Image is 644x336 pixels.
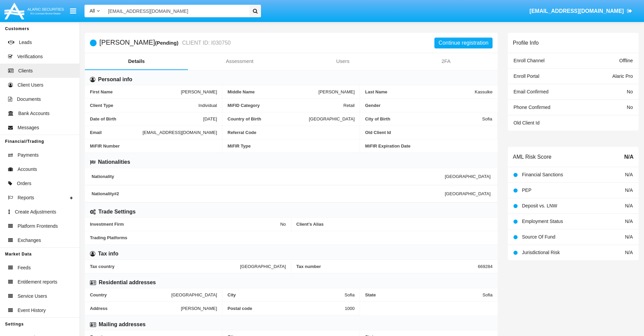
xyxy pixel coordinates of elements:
h6: Personal info [98,76,132,83]
a: [EMAIL_ADDRESS][DOMAIN_NAME] [526,2,636,21]
h5: [PERSON_NAME] [99,39,231,47]
span: Sofia [344,292,355,297]
span: Event History [18,307,46,314]
span: 669284 [478,264,493,269]
span: No [280,222,286,227]
span: Nationality [92,174,445,179]
span: State [365,292,482,297]
span: Address [90,306,181,311]
span: N/A [624,153,634,161]
a: 2FA [395,53,498,69]
span: Offline [619,58,633,63]
span: Sofia [482,116,492,121]
span: Gender [365,103,493,108]
span: Client Type [90,103,198,108]
h6: Trade Settings [98,208,136,216]
span: [PERSON_NAME] [181,306,217,311]
span: Feeds [18,264,31,271]
span: [EMAIL_ADDRESS][DOMAIN_NAME] [143,130,217,135]
span: [PERSON_NAME] [181,89,217,94]
span: Financial Sanctions [522,172,563,177]
h6: Tax info [98,250,118,257]
span: Enroll Channel [514,58,545,63]
span: Create Adjustments [15,208,56,216]
span: Platform Frontends [18,223,58,230]
span: Client Users [18,82,43,89]
h6: AML Risk Score [513,154,551,160]
h6: Profile Info [513,40,539,46]
span: Bank Accounts [18,110,50,117]
span: Postal code [228,306,345,311]
span: Jurisdictional Risk [522,250,560,255]
img: Logo image [3,1,65,21]
span: Exchanges [18,237,41,244]
button: Continue registration [434,38,493,48]
span: Middle Name [228,89,318,94]
span: Documents [17,96,41,103]
span: Payments [18,152,39,159]
span: Entitlement reports [18,278,57,286]
span: N/A [625,250,633,255]
span: No [627,105,633,110]
span: N/A [625,234,633,240]
span: All [90,8,95,14]
span: [GEOGRAPHIC_DATA] [309,116,355,121]
span: 1000 [345,306,355,311]
span: Country of Birth [228,116,309,121]
a: Users [291,53,395,69]
span: N/A [625,219,633,224]
small: CLIENT ID: I030750 [181,40,231,46]
span: Source Of Fund [522,234,555,240]
span: Sofia [482,292,493,297]
span: Old Client Id [365,130,492,135]
span: Deposit vs. LNW [522,203,557,208]
span: Leads [19,39,32,46]
a: All [85,7,105,15]
span: [GEOGRAPHIC_DATA] [445,174,491,179]
span: Client’s Alias [296,222,493,227]
a: Details [85,53,188,69]
a: Assessment [188,53,291,69]
span: N/A [625,187,633,193]
span: Phone Confirmed [514,105,550,110]
div: (Pending) [155,39,180,47]
input: Search [105,5,247,17]
h6: Mailing addresses [99,321,146,328]
h6: Nationalities [98,158,130,166]
span: [EMAIL_ADDRESS][DOMAIN_NAME] [529,8,624,14]
span: Last Name [365,89,475,94]
span: Investment Firm [90,222,280,227]
span: Date of Birth [90,116,203,121]
span: Retail [343,103,355,108]
span: Employment Status [522,219,563,224]
span: Service Users [18,293,47,300]
span: City [228,292,344,297]
span: Tax country [90,264,240,269]
span: N/A [625,172,633,177]
span: MiFIR Number [90,143,217,149]
span: [PERSON_NAME] [318,89,355,94]
span: MiFIR Expiration Date [365,143,493,149]
span: [GEOGRAPHIC_DATA] [445,191,491,196]
span: Messages [18,124,39,131]
span: N/A [625,203,633,208]
span: MiFID Category [228,103,343,108]
span: Orders [17,180,31,187]
span: No [627,89,633,94]
span: Referral Code [228,130,355,135]
span: Email Confirmed [514,89,548,94]
span: Accounts [18,166,37,173]
span: First Name [90,89,181,94]
span: [GEOGRAPHIC_DATA] [171,292,217,297]
span: Kassulke [475,89,493,94]
span: Email [90,130,143,135]
span: Reports [18,194,34,201]
span: Verifications [17,53,43,60]
span: Alaric Pro [612,73,633,79]
span: Individual [198,103,217,108]
h6: Residential addresses [99,279,156,286]
span: [GEOGRAPHIC_DATA] [240,264,286,269]
span: Clients [18,67,33,74]
span: Enroll Portal [514,73,539,79]
span: [DATE] [203,116,217,121]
